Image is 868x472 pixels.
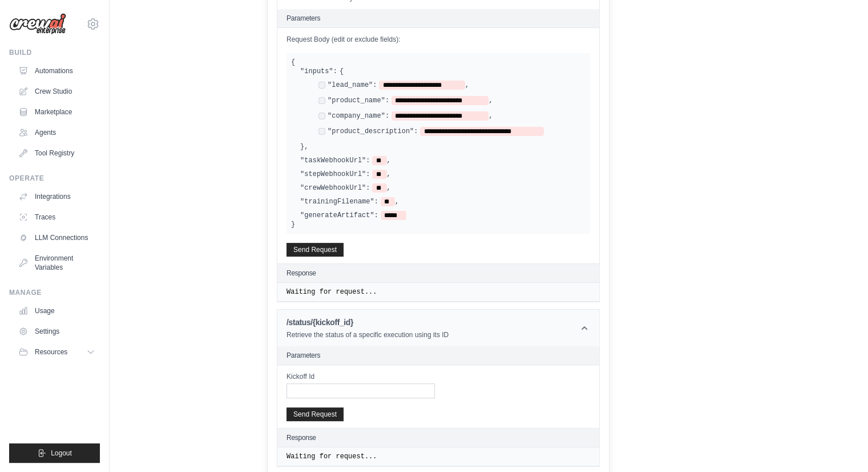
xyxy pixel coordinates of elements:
[14,343,100,361] button: Resources
[14,302,100,320] a: Usage
[304,142,308,151] span: ,
[300,156,370,165] label: "taskWebhookUrl":
[14,187,100,206] a: Integrations
[14,82,100,101] a: Crew Studio
[395,197,399,206] span: ,
[286,433,316,442] h2: Response
[14,62,100,80] a: Automations
[286,14,590,23] h2: Parameters
[35,347,67,357] span: Resources
[291,58,295,66] span: {
[51,449,72,458] span: Logout
[286,287,590,297] pre: Waiting for request...
[340,67,344,76] span: {
[465,81,469,90] span: ,
[9,48,100,57] div: Build
[14,229,100,247] a: LLM Connections
[9,174,100,183] div: Operate
[286,35,590,44] label: Request Body (edit or exclude fields):
[14,123,100,142] a: Agents
[286,351,590,360] h2: Parameters
[286,269,316,278] h2: Response
[9,288,100,297] div: Manage
[328,81,377,90] label: "lead_name":
[9,443,100,463] button: Logout
[286,372,435,381] label: Kickoff Id
[811,417,868,472] iframe: Chat Widget
[488,96,492,105] span: ,
[300,183,370,193] label: "crewWebhookUrl":
[14,249,100,277] a: Environment Variables
[14,144,100,162] a: Tool Registry
[286,317,449,328] h1: /status/{kickoff_id}
[300,67,337,76] label: "inputs":
[300,197,378,206] label: "trainingFilename":
[286,330,449,339] p: Retrieve the status of a specific execution using its ID
[328,127,418,136] label: "product_description":
[286,407,344,421] button: Send Request
[328,96,389,105] label: "product_name":
[328,111,389,121] label: "company_name":
[300,170,370,179] label: "stepWebhookUrl":
[14,103,100,121] a: Marketplace
[387,170,391,179] span: ,
[14,322,100,341] a: Settings
[14,208,100,226] a: Traces
[300,211,378,220] label: "generateArtifact":
[286,452,590,461] pre: Waiting for request...
[387,156,391,165] span: ,
[291,221,295,229] span: }
[300,142,304,151] span: }
[488,111,492,121] span: ,
[286,243,344,257] button: Send Request
[387,183,391,193] span: ,
[9,13,66,35] img: Logo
